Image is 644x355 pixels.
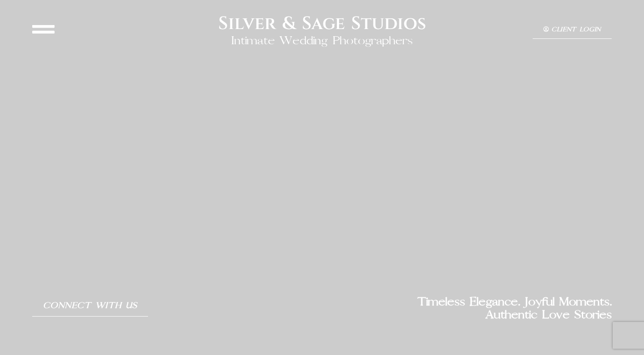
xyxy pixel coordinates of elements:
[218,13,426,34] h2: Silver & Sage Studios
[551,26,601,33] span: Client Login
[32,296,148,316] a: Connect With Us
[231,34,413,47] h2: Intimate Wedding Photographers
[322,296,612,321] h2: Timeless Elegance. Joyful Moments. Authentic Love Stories
[43,301,137,310] span: Connect With Us
[533,21,612,39] a: Client Login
